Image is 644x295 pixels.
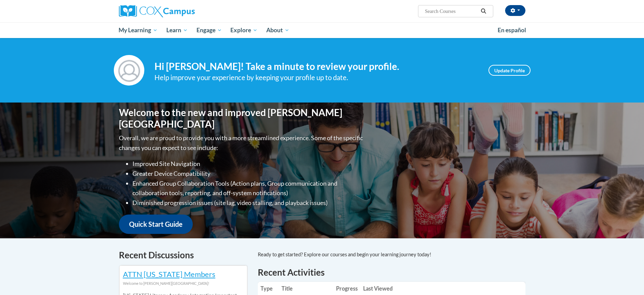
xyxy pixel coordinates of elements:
[132,179,365,198] li: Enhanced Group Collaboration Tools (Action plans, Group communication and collaboration tools, re...
[119,248,248,262] h4: Recent Discussions
[258,266,525,278] h1: Recent Activities
[109,22,536,38] div: Main menu
[493,23,531,37] a: En español
[154,72,478,83] div: Help improve your experience by keeping your profile up to date.
[123,270,215,279] a: ATTN [US_STATE] Members
[489,65,531,76] a: Update Profile
[505,5,525,16] button: Account Settings
[119,215,193,234] a: Quick Start Guide
[192,22,226,38] a: Engage
[424,7,478,15] input: Search Courses
[262,22,294,38] a: About
[154,61,478,72] h4: Hi [PERSON_NAME]! Take a minute to review your profile.
[114,55,144,86] img: Profile Image
[166,26,188,34] span: Learn
[123,280,244,287] div: Welcome to [PERSON_NAME][GEOGRAPHIC_DATA]!
[119,5,195,17] img: Cox Campus
[132,169,365,179] li: Greater Device Compatibility
[119,107,365,130] h1: Welcome to the new and improved [PERSON_NAME][GEOGRAPHIC_DATA]
[119,26,158,34] span: My Learning
[498,26,526,34] span: En español
[162,22,192,38] a: Learn
[266,26,289,34] span: About
[478,7,489,15] button: Search
[119,5,248,17] a: Cox Campus
[226,22,262,38] a: Explore
[230,26,257,34] span: Explore
[196,26,222,34] span: Engage
[119,133,365,153] p: Overall, we are proud to provide you with a more streamlined experience. Some of the specific cha...
[115,22,162,38] a: My Learning
[132,159,365,169] li: Improved Site Navigation
[132,198,365,208] li: Diminished progression issues (site lag, video stalling, and playback issues)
